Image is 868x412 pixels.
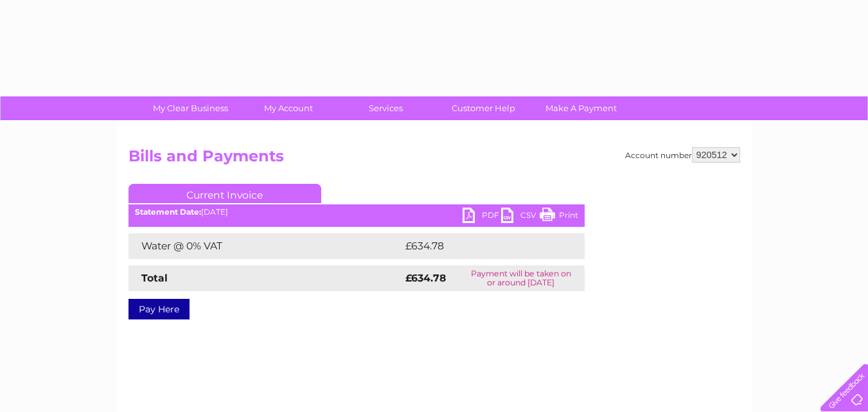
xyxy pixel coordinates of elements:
a: My Account [235,96,341,120]
h2: Bills and Payments [128,147,740,172]
td: £634.78 [402,233,562,259]
div: Account number [625,147,740,163]
a: Current Invoice [128,184,321,203]
strong: Total [141,272,168,284]
a: Make A Payment [528,96,634,120]
strong: £634.78 [405,272,446,284]
a: PDF [463,208,501,226]
td: Payment will be taken on or around [DATE] [457,265,584,291]
b: Statement Date: [135,207,201,217]
a: Pay Here [128,299,190,319]
td: Water @ 0% VAT [128,233,402,259]
a: My Clear Business [137,96,244,120]
a: Services [333,96,439,120]
a: CSV [501,208,540,226]
div: [DATE] [128,208,585,217]
a: Print [540,208,578,226]
a: Customer Help [430,96,536,120]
